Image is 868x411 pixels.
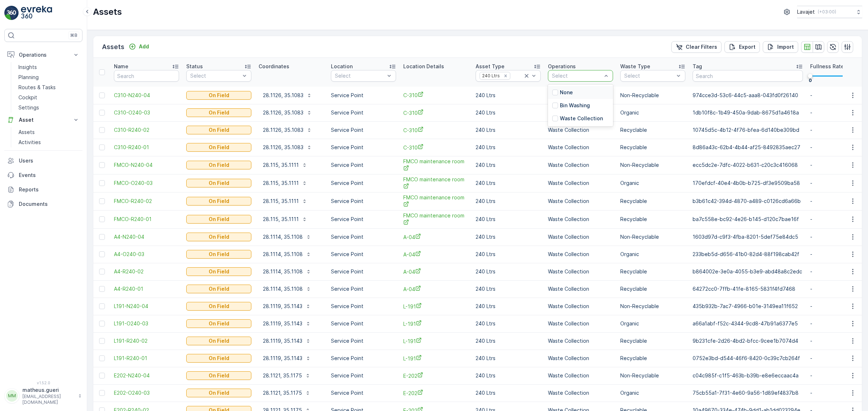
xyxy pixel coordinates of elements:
[186,285,251,293] button: On Field
[263,320,302,327] p: 28.1119, 35.1143
[403,158,468,173] span: FMCO maintenance room
[263,268,303,275] p: 28.1114, 35.1108
[263,92,303,99] p: 28.1126, 35.1083
[139,43,149,50] p: Add
[186,91,251,100] button: On Field
[259,142,316,153] button: 28.1126, 35.1083
[263,198,299,205] p: 28.115, 35.1111
[18,129,35,136] p: Assets
[476,285,541,293] p: 240 Ltrs
[4,48,82,62] button: Operations
[560,102,590,109] p: Bin Washing
[18,139,41,146] p: Activities
[693,251,803,258] p: 233beb5d-d656-41b0-82d4-88f198cab42f
[99,144,105,150] div: Toggle Row Selected
[99,251,105,257] div: Toggle Row Selected
[263,251,303,258] p: 28.1114, 35.1108
[548,126,613,134] p: Waste Collection
[99,180,105,186] div: Toggle Row Selected
[114,126,179,134] a: C310-R240-02
[259,266,316,277] button: 28.1114, 35.1108
[403,389,468,397] a: E-202
[263,126,303,134] p: 28.1126, 35.1083
[331,179,396,187] p: Service Point
[259,177,312,189] button: 28.115, 35.1111
[114,63,128,70] p: Name
[22,386,75,394] p: matheus.gueri
[624,72,674,79] p: Select
[18,84,56,91] p: Routes & Tasks
[403,337,468,345] a: L-191
[19,186,80,193] p: Reports
[114,337,179,345] span: L191-R240-02
[19,200,80,208] p: Documents
[476,92,541,99] p: 240 Ltrs
[560,115,603,122] p: Waste Collection
[263,372,302,379] p: 28.1121, 35.1175
[693,179,803,187] p: 170efdcf-40e4-4b0b-b725-df3e9509ba58
[99,216,105,222] div: Toggle Row Selected
[99,373,105,378] div: Toggle Row Selected
[331,109,396,116] p: Service Point
[209,92,229,99] p: On Field
[331,161,396,169] p: Service Point
[259,248,316,260] button: 28.1114, 35.1108
[114,179,179,187] a: FMCO-O240-03
[548,144,613,151] p: Waste Collection
[403,251,468,258] span: A-04
[620,109,685,116] p: Organic
[114,161,179,169] span: FMCO-N240-04
[403,268,468,276] span: A-04
[335,72,385,79] p: Select
[209,126,229,134] p: On Field
[403,303,468,310] span: L-191
[263,389,302,397] p: 28.1121, 35.1175
[263,303,302,310] p: 28.1119, 35.1143
[19,51,68,59] p: Operations
[186,126,251,134] button: On Field
[502,73,510,79] div: Remove 240 Ltrs
[114,320,179,327] a: L191-O240-03
[186,63,203,70] p: Status
[209,251,229,258] p: On Field
[6,390,18,402] div: MM
[259,283,316,295] button: 28.1114, 35.1108
[209,109,229,116] p: On Field
[99,234,105,240] div: Toggle Row Selected
[476,179,541,187] p: 240 Ltrs
[16,72,82,82] a: Planning
[548,268,613,275] p: Waste Collection
[19,157,80,164] p: Users
[209,337,229,345] p: On Field
[331,126,396,134] p: Service Point
[209,161,229,169] p: On Field
[99,390,105,396] div: Toggle Row Selected
[186,233,251,241] button: On Field
[186,179,251,187] button: On Field
[99,162,105,168] div: Toggle Row Selected
[263,355,302,362] p: 28.1119, 35.1143
[403,233,468,241] a: A-04
[693,70,803,82] input: Search
[114,70,179,82] input: Search
[259,387,315,399] button: 28.1121, 35.1175
[18,64,37,71] p: Insights
[4,153,82,168] a: Users
[114,268,179,275] span: A4-R240-02
[797,8,815,16] p: Lavajet
[548,161,613,169] p: Waste Collection
[476,198,541,205] p: 240 Ltrs
[263,144,303,151] p: 28.1126, 35.1083
[263,109,303,116] p: 28.1126, 35.1083
[403,126,468,134] span: C-310
[403,372,468,380] a: E-202
[693,198,803,205] p: b3b61c42-394d-4870-a489-c0126cd6a66b
[114,355,179,362] span: L191-R240-01
[114,372,179,379] a: E202-N240-04
[259,63,289,70] p: Coordinates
